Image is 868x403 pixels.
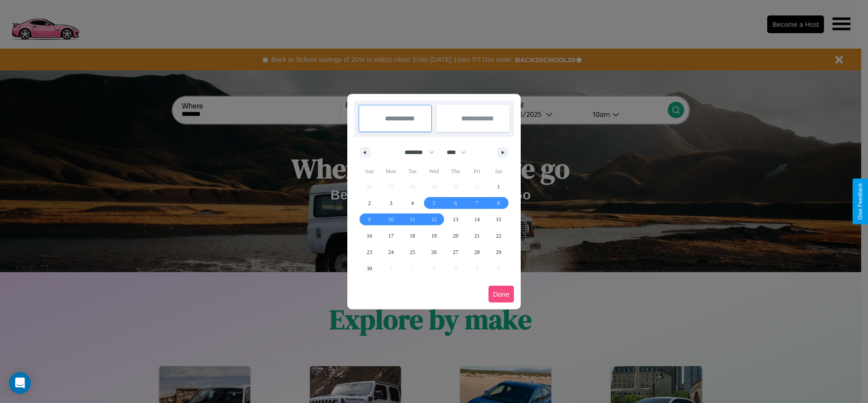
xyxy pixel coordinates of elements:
span: 1 [497,179,500,195]
button: 13 [445,211,466,228]
span: 29 [496,244,501,260]
button: 10 [380,211,401,228]
span: 20 [453,228,458,244]
button: 18 [402,228,423,244]
span: Thu [445,164,466,179]
span: Sat [488,164,509,179]
span: Tue [402,164,423,179]
span: 21 [474,228,480,244]
span: Wed [423,164,444,179]
span: 3 [390,195,392,211]
button: 27 [445,244,466,260]
span: 22 [496,228,501,244]
span: 8 [497,195,500,211]
span: 12 [431,211,437,228]
span: 6 [454,195,457,211]
button: 29 [488,244,509,260]
button: 19 [423,228,444,244]
span: 13 [453,211,458,228]
button: 14 [466,211,488,228]
button: 1 [488,179,509,195]
button: 16 [359,228,380,244]
button: 15 [488,211,509,228]
span: Fri [466,164,488,179]
span: 25 [410,244,415,260]
span: 27 [453,244,458,260]
button: 28 [466,244,488,260]
span: 18 [410,228,415,244]
button: 25 [402,244,423,260]
span: 30 [367,260,372,277]
span: 26 [431,244,437,260]
button: 20 [445,228,466,244]
span: 11 [410,211,415,228]
span: 19 [431,228,437,244]
span: 4 [411,195,414,211]
button: 2 [359,195,380,211]
button: 7 [466,195,488,211]
button: 4 [402,195,423,211]
span: 7 [476,195,478,211]
button: 5 [423,195,444,211]
button: 26 [423,244,444,260]
span: 2 [368,195,371,211]
button: 22 [488,228,509,244]
button: 9 [359,211,380,228]
button: 11 [402,211,423,228]
div: Give Feedback [857,183,863,220]
span: 24 [388,244,394,260]
button: 17 [380,228,401,244]
span: 15 [496,211,501,228]
span: 9 [368,211,371,228]
span: 5 [433,195,435,211]
span: Sun [359,164,380,179]
button: 12 [423,211,444,228]
button: 8 [488,195,509,211]
button: 21 [466,228,488,244]
span: 28 [474,244,480,260]
button: 3 [380,195,401,211]
span: 14 [474,211,480,228]
button: 24 [380,244,401,260]
span: 16 [367,228,372,244]
button: 6 [445,195,466,211]
div: Open Intercom Messenger [9,372,31,394]
span: Mon [380,164,401,179]
button: 30 [359,260,380,277]
span: 23 [367,244,372,260]
span: 10 [388,211,394,228]
button: Done [488,286,514,303]
button: 23 [359,244,380,260]
span: 17 [388,228,394,244]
